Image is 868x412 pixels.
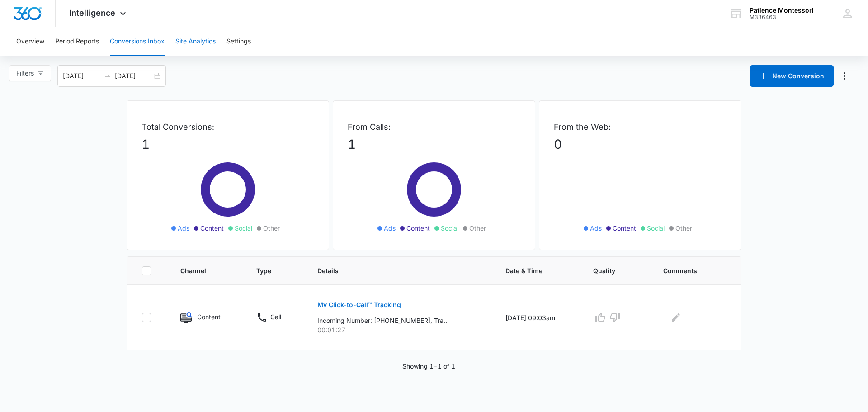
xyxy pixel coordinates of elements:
div: account name [750,7,814,14]
p: 00:01:27 [317,325,483,335]
span: Social [647,223,665,233]
span: Channel [180,266,222,275]
td: [DATE] 09:03am [495,285,583,350]
span: Type [256,266,283,275]
span: Content [200,223,224,233]
span: Filters [16,68,34,78]
div: account id [750,14,814,20]
button: Period Reports [55,27,99,56]
p: Content [197,312,221,322]
p: My Click-to-Call™ Tracking [317,302,401,308]
input: End date [115,71,152,81]
span: Ads [178,223,189,233]
span: Social [441,223,458,233]
span: Date & Time [505,266,559,275]
p: Call [270,312,281,322]
button: My Click-to-Call™ Tracking [317,294,401,316]
p: 0 [554,135,726,154]
span: Content [406,223,430,233]
span: Other [469,223,486,233]
button: Overview [16,27,44,56]
span: Social [235,223,252,233]
span: to [104,72,111,80]
p: Incoming Number: [PHONE_NUMBER], Tracking Number: [PHONE_NUMBER], Ring To: [PHONE_NUMBER], Caller... [317,316,449,325]
span: Intelligence [69,8,115,18]
span: Other [263,223,280,233]
button: New Conversion [750,65,834,87]
span: Comments [663,266,713,275]
span: Ads [384,223,396,233]
p: From Calls: [348,121,520,133]
p: 1 [348,135,520,154]
button: Manage Numbers [837,69,852,83]
button: Edit Comments [669,310,683,325]
span: Other [675,223,692,233]
button: Conversions Inbox [110,27,165,56]
span: swap-right [104,72,111,80]
span: Ads [590,223,602,233]
span: Details [317,266,470,275]
input: Start date [63,71,100,81]
p: 1 [142,135,314,154]
p: Showing 1-1 of 1 [402,361,455,371]
span: Content [613,223,636,233]
p: From the Web: [554,121,726,133]
button: Site Analytics [175,27,216,56]
button: Settings [226,27,251,56]
span: Quality [593,266,628,275]
button: Filters [9,65,51,81]
p: Total Conversions: [142,121,314,133]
